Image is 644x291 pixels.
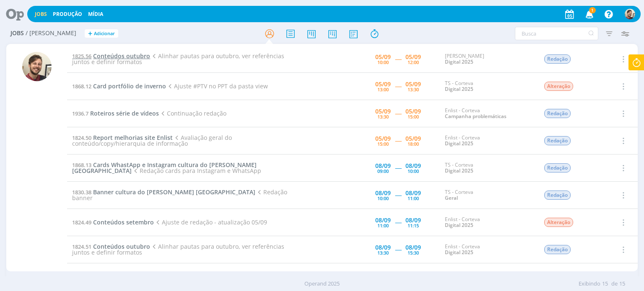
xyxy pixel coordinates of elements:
span: ----- [395,55,401,63]
span: Avaliação geral do conteúdo/copy/hierarquia de informação [72,134,231,147]
div: 11:15 [408,223,419,228]
span: ----- [395,245,401,253]
span: Ajuste de redação - atualização 05/09 [154,218,267,226]
div: 13:30 [408,87,419,92]
a: 1824.49Conteúdos setembro [72,218,154,226]
span: Alteração [544,82,573,91]
span: ----- [395,136,401,144]
span: 1936.7 [72,110,88,117]
div: 08/09 [405,217,421,223]
span: 1824.51 [72,243,91,250]
span: 1830.38 [72,188,91,196]
div: Enlist - Corteva [445,244,531,256]
button: G [624,7,636,21]
div: 05/09 [405,108,421,114]
a: Produção [53,10,82,18]
a: Digital 2025 [445,85,473,93]
div: 18:00 [408,142,419,146]
span: ----- [395,164,401,172]
span: Exibindo [579,280,600,288]
img: G [625,9,635,19]
span: ----- [395,218,401,226]
span: Redação [544,109,571,118]
div: 13:30 [377,114,389,119]
span: ----- [395,82,401,90]
a: Digital 2025 [445,249,473,256]
button: Jobs [32,11,49,18]
span: Alteração [544,218,573,227]
span: Redação [544,163,571,173]
div: [PERSON_NAME] [445,53,531,65]
div: TS - Corteva [445,189,531,201]
span: Alinhar pautas para outubro, ver referências juntos e definir formatos [72,242,284,256]
span: Alinhar pautas para outubro, ver referências juntos e definir formatos [72,52,284,66]
div: 05/09 [375,54,391,60]
div: Enlist - Corteva [445,216,531,229]
div: 10:00 [377,196,389,201]
a: Jobs [35,10,47,18]
a: Geral [445,194,458,201]
span: 1824.49 [72,219,91,226]
span: Redação [544,245,571,254]
span: Conteúdos outubro [93,242,150,250]
div: 05/09 [375,108,391,114]
span: 1825.56 [72,52,91,60]
div: 10:00 [408,169,419,173]
span: Continuação redação [159,109,226,117]
span: 15 [602,280,608,288]
span: 15 [619,280,625,288]
button: Produção [50,11,85,18]
span: ----- [395,109,401,117]
span: Redação banner [72,188,287,202]
div: 15:00 [377,142,389,146]
a: 1868.12Card portfólio de inverno [72,82,166,90]
a: Digital 2025 [445,140,473,147]
div: 15:30 [408,250,419,255]
span: Adicionar [94,31,115,36]
span: Roteiros série de vídeos [90,109,159,117]
span: + [88,29,92,38]
div: 05/09 [405,54,421,60]
span: Report melhorias site Enlist [93,134,173,142]
a: Campanha problemáticas [445,113,506,120]
div: 08/09 [375,190,391,196]
div: Enlist - Corteva [445,108,531,120]
a: 1830.38Banner cultura do [PERSON_NAME] [GEOGRAPHIC_DATA] [72,188,255,196]
span: de [611,280,618,288]
a: Mídia [88,10,103,18]
a: 1868.13Cards WhastApp e Instagram cultura do [PERSON_NAME] [GEOGRAPHIC_DATA] [72,161,257,175]
span: Redação [544,54,571,64]
div: 08/09 [405,190,421,196]
span: Ajuste #PTV no PPT da pasta view [166,82,267,90]
div: 08/09 [405,163,421,169]
div: 08/09 [405,245,421,250]
a: 1824.50Report melhorias site Enlist [72,134,173,142]
input: Busca [515,27,598,40]
div: 08/09 [375,217,391,223]
div: 10:00 [377,60,389,64]
span: Jobs [10,30,24,37]
div: 05/09 [375,136,391,142]
div: 08/09 [375,245,391,250]
button: Mídia [86,11,106,18]
div: 09:00 [377,169,389,173]
span: 1824.50 [72,134,91,142]
img: G [22,52,52,81]
a: Digital 2025 [445,221,473,229]
div: TS - Corteva [445,162,531,174]
span: Redação [544,191,571,200]
span: 1868.13 [72,161,91,169]
div: 13:00 [377,87,389,92]
span: / [PERSON_NAME] [26,30,76,37]
span: Conteúdos setembro [93,218,154,226]
div: 11:00 [377,223,389,228]
div: 05/09 [405,81,421,87]
div: 11:00 [408,196,419,201]
a: Digital 2025 [445,167,473,174]
a: 1824.51Conteúdos outubro [72,242,150,250]
span: Redação cards para Instagram e WhatsApp [132,167,261,175]
button: 1 [580,7,597,22]
div: 15:00 [408,114,419,119]
button: +Adicionar [85,29,118,38]
span: Cards WhastApp e Instagram cultura do [PERSON_NAME] [GEOGRAPHIC_DATA] [72,161,257,175]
